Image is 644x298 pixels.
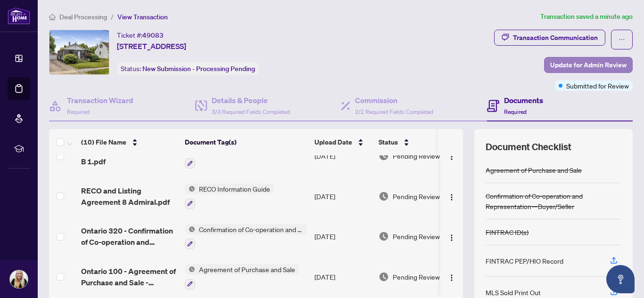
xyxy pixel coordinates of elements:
[379,151,389,161] img: Document Status
[540,11,633,22] article: Transaction saved a minute ago
[185,224,307,250] button: Status IconConfirmation of Co-operation and Representation—Buyer/Seller
[117,13,168,21] span: View Transaction
[67,108,90,115] span: Required
[185,264,299,290] button: Status IconAgreement of Purchase and Sale
[185,264,195,274] img: Status Icon
[311,136,375,176] td: [DATE]
[513,30,598,45] div: Transaction Communication
[544,57,633,73] button: Update for Admin Review
[619,36,625,43] span: ellipsis
[142,64,255,73] span: New Submission - Processing Pending
[117,40,186,52] span: [STREET_ADDRESS]
[311,217,375,257] td: [DATE]
[606,265,635,293] button: Open asap
[486,287,541,298] div: MLS Sold Print Out
[81,266,177,288] span: Ontario 100 - Agreement of Purchase and Sale - Residential 19 2.pdf
[181,129,311,155] th: Document Tag(s)
[393,151,440,161] span: Pending Review
[393,231,440,242] span: Pending Review
[379,231,389,242] img: Document Status
[81,185,177,208] span: RECO and Listing Agreement 8 Admiral.pdf
[504,108,527,115] span: Required
[77,129,181,155] th: (10) File Name
[355,95,433,106] h4: Commission
[81,137,126,147] span: (10) File Name
[444,148,459,163] button: Logo
[212,108,290,115] span: 3/3 Required Fields Completed
[550,57,627,72] span: Update for Admin Review
[486,227,528,237] div: FINTRAC ID(s)
[379,191,389,201] img: Document Status
[59,13,107,21] span: Deal Processing
[486,165,582,175] div: Agreement of Purchase and Sale
[8,7,30,24] img: logo
[67,95,133,106] h4: Transaction Wizard
[311,257,375,297] td: [DATE]
[448,274,455,282] img: Logo
[486,256,563,266] div: FINTRAC PEP/HIO Record
[311,129,375,155] th: Upload Date
[444,189,459,204] button: Logo
[379,137,398,147] span: Status
[486,140,571,153] span: Document Checklist
[393,272,440,282] span: Pending Review
[10,270,28,288] img: Profile Icon
[444,229,459,244] button: Logo
[494,30,605,46] button: Transaction Communication
[448,234,455,242] img: Logo
[195,264,299,274] span: Agreement of Purchase and Sale
[81,225,177,248] span: Ontario 320 - Confirmation of Co-operation and Representation 8 2.pdf
[444,269,459,284] button: Logo
[185,143,279,169] button: Status IconRight at Home Schedule B
[117,62,259,75] div: Status:
[81,145,177,167] span: RIGHT AT HOME SCHDULE B 1.pdf
[111,11,114,22] li: /
[212,95,290,106] h4: Details & People
[448,153,455,161] img: Logo
[375,129,455,155] th: Status
[185,224,195,234] img: Status Icon
[355,108,433,115] span: 2/2 Required Fields Completed
[379,272,389,282] img: Document Status
[311,176,375,217] td: [DATE]
[448,193,455,201] img: Logo
[117,30,164,40] div: Ticket #:
[393,191,440,201] span: Pending Review
[185,184,274,209] button: Status IconRECO Information Guide
[504,95,543,106] h4: Documents
[566,81,629,91] span: Submitted for Review
[486,191,621,211] div: Confirmation of Co-operation and Representation—Buyer/Seller
[185,184,195,194] img: Status Icon
[49,14,56,20] span: home
[314,137,352,147] span: Upload Date
[142,31,164,40] span: 49083
[195,184,274,194] span: RECO Information Guide
[50,30,109,74] img: IMG-40753959_1.jpg
[195,224,307,234] span: Confirmation of Co-operation and Representation—Buyer/Seller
